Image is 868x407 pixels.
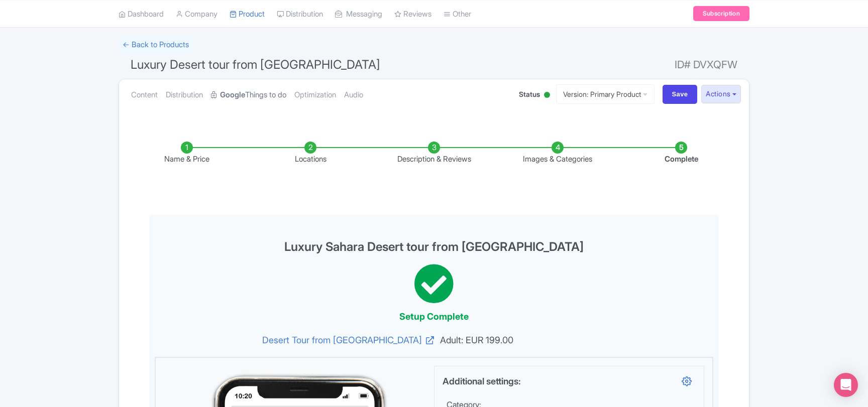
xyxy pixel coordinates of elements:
[344,79,363,111] a: Audio
[399,311,469,322] span: Setup Complete
[211,79,286,111] a: GoogleThings to do
[131,79,158,111] a: Content
[294,79,336,111] a: Optimization
[675,55,737,75] span: ID# DVXQFW
[519,89,540,99] span: Status
[542,88,552,103] div: Active
[663,85,698,104] input: Save
[834,373,858,397] div: Open Intercom Messenger
[693,6,749,21] a: Subscription
[249,142,372,165] li: Locations
[443,374,521,389] label: Additional settings:
[155,240,713,253] h3: Luxury Sahara Desert tour from [GEOGRAPHIC_DATA]
[434,333,703,347] span: Adult: EUR 199.00
[556,84,655,104] a: Version: Primary Product
[619,142,743,165] li: Complete
[220,89,245,101] strong: Google
[119,35,193,55] a: ← Back to Products
[165,333,434,347] a: Desert Tour from [GEOGRAPHIC_DATA]
[496,142,619,165] li: Images & Categories
[701,85,741,103] button: Actions
[166,79,203,111] a: Distribution
[372,142,496,165] li: Description & Reviews
[131,57,380,72] span: Luxury Desert tour from [GEOGRAPHIC_DATA]
[125,142,249,165] li: Name & Price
